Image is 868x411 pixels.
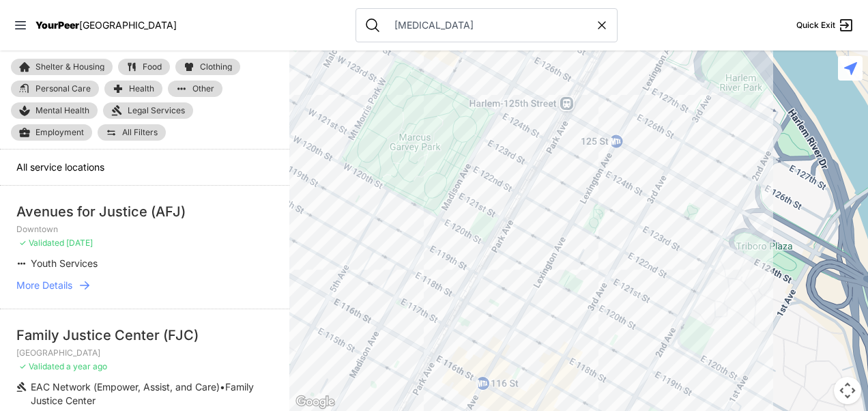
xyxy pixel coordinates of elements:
span: Personal Care [35,85,91,93]
a: Mental Health [11,102,98,119]
a: Shelter & Housing [11,59,113,75]
a: Open this area in Google Maps (opens a new window) [293,393,338,411]
p: [GEOGRAPHIC_DATA] [16,348,273,358]
span: Health [129,85,154,93]
span: All service locations [16,161,104,173]
a: Legal Services [103,102,193,119]
span: Other [192,85,214,93]
a: Employment [11,124,92,141]
img: Google [293,393,338,411]
a: Health [104,81,162,97]
a: Personal Care [11,81,99,97]
span: EAC Network (Empower, Assist, and Care) [31,381,220,393]
span: Youth Services [31,257,98,269]
a: All Filters [98,124,166,141]
span: Clothing [200,63,232,71]
a: YourPeer[GEOGRAPHIC_DATA] [35,21,177,29]
button: Map camera controls [834,377,861,404]
span: Shelter & Housing [35,63,104,71]
span: a year ago [66,361,107,371]
span: ✓ Validated [19,238,64,248]
div: Family Justice Center (FJC) [16,326,273,345]
span: ✓ Validated [19,361,64,371]
a: Other [168,81,222,97]
span: More Details [16,279,72,292]
p: Downtown [16,224,273,235]
span: [GEOGRAPHIC_DATA] [79,19,177,31]
span: Quick Exit [796,20,835,31]
span: Food [143,63,162,71]
div: Avenues for Justice (AFJ) [16,202,273,221]
a: More Details [16,279,273,292]
span: YourPeer [35,19,79,31]
span: • [220,381,225,393]
a: Clothing [175,59,240,75]
a: Food [118,59,170,75]
span: All Filters [122,128,158,137]
input: Search [386,18,595,32]
span: Employment [35,127,84,138]
span: Mental Health [35,105,89,116]
span: [DATE] [66,238,93,248]
a: Quick Exit [796,17,854,33]
span: Legal Services [128,105,185,116]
